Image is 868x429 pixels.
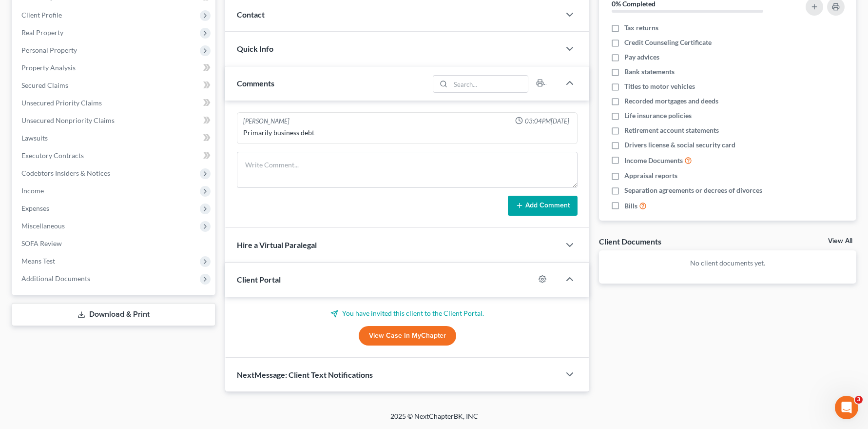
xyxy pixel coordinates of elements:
span: SOFA Review [21,239,62,247]
input: Search... [451,76,528,92]
iframe: Intercom live chat [835,396,858,419]
span: Executory Contracts [21,151,84,160]
span: NextMessage: Client Text Notifications [237,370,373,379]
div: [PERSON_NAME] [243,117,289,126]
span: Quick Info [237,44,273,53]
a: SOFA Review [14,235,215,252]
span: 03:04PM[DATE] [525,117,569,126]
span: Client Portal [237,275,281,284]
span: Unsecured Nonpriority Claims [21,116,115,124]
span: Property Analysis [21,63,76,72]
span: Additional Documents [21,274,90,283]
span: Codebtors Insiders & Notices [21,169,110,177]
a: View All [828,238,852,245]
span: Hire a Virtual Paralegal [237,240,317,249]
span: Income [21,186,44,195]
span: Miscellaneous [21,222,65,230]
span: Lawsuits [21,134,48,142]
button: Add Comment [508,196,578,216]
span: Tax returns [624,23,658,33]
a: Download & Print [12,303,215,326]
a: Secured Claims [14,77,215,94]
span: Client Profile [21,11,62,19]
span: Retirement account statements [624,125,719,135]
span: 3 [855,396,863,404]
a: Property Analysis [14,59,215,77]
span: Bank statements [624,67,675,77]
span: Real Property [21,28,63,37]
span: Expenses [21,204,49,212]
div: Primarily business debt [243,128,571,138]
span: Credit Counseling Certificate [624,38,712,47]
span: Bills [624,201,637,211]
span: Pay advices [624,52,659,62]
a: Unsecured Priority Claims [14,94,215,112]
span: Recorded mortgages and deeds [624,96,718,106]
a: Lawsuits [14,129,215,147]
span: Life insurance policies [624,111,692,121]
a: Unsecured Nonpriority Claims [14,112,215,129]
div: Client Documents [599,236,661,246]
a: Executory Contracts [14,147,215,164]
span: Unsecured Priority Claims [21,99,102,107]
span: Titles to motor vehicles [624,82,695,91]
span: Contact [237,10,265,19]
span: Drivers license & social security card [624,140,735,150]
span: Means Test [21,257,55,265]
span: Income Documents [624,156,683,165]
span: Appraisal reports [624,171,677,181]
a: View Case in MyChapter [359,326,456,346]
span: Personal Property [21,46,77,54]
span: Secured Claims [21,81,68,89]
div: 2025 © NextChapterBK, INC [156,411,712,429]
p: No client documents yet. [607,258,849,268]
p: You have invited this client to the Client Portal. [237,308,578,318]
span: Comments [237,79,274,88]
span: Separation agreements or decrees of divorces [624,185,762,195]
